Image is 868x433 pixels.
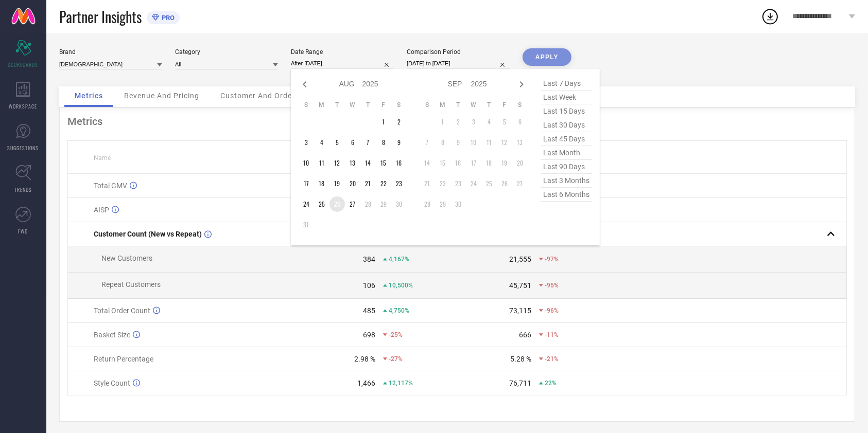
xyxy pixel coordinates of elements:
[512,176,528,191] td: Sat Sep 27 2025
[509,255,531,263] div: 21,555
[363,306,375,315] div: 485
[94,355,153,363] span: Return Percentage
[101,280,161,288] span: Repeat Customers
[466,135,481,150] td: Wed Sep 10 2025
[481,114,497,130] td: Thu Sep 04 2025
[391,155,407,171] td: Sat Aug 16 2025
[435,155,450,171] td: Mon Sep 15 2025
[541,188,592,202] span: last 6 months
[450,114,466,130] td: Tue Sep 02 2025
[512,155,528,171] td: Sat Sep 20 2025
[481,155,497,171] td: Thu Sep 18 2025
[512,101,528,109] th: Saturday
[299,101,314,109] th: Sunday
[159,14,175,22] span: PRO
[466,155,481,171] td: Wed Sep 17 2025
[329,196,345,212] td: Tue Aug 26 2025
[420,155,435,171] td: Sun Sep 14 2025
[391,135,407,150] td: Sat Aug 09 2025
[360,176,376,191] td: Thu Aug 21 2025
[497,101,512,109] th: Friday
[314,135,329,150] td: Mon Aug 04 2025
[497,176,512,191] td: Fri Sep 26 2025
[59,48,162,56] div: Brand
[299,135,314,150] td: Sun Aug 03 2025
[329,135,345,150] td: Tue Aug 05 2025
[497,135,512,150] td: Fri Sep 12 2025
[515,78,528,91] div: Next month
[389,380,413,387] span: 12,117%
[314,176,329,191] td: Mon Aug 18 2025
[8,144,39,152] span: SUGGESTIONS
[435,176,450,191] td: Mon Sep 22 2025
[360,196,376,212] td: Thu Aug 28 2025
[420,101,435,109] th: Sunday
[345,155,360,171] td: Wed Aug 13 2025
[94,331,130,339] span: Basket Size
[376,114,391,130] td: Fri Aug 01 2025
[314,101,329,109] th: Monday
[420,135,435,150] td: Sun Sep 07 2025
[509,306,531,315] div: 73,115
[299,196,314,212] td: Sun Aug 24 2025
[67,115,847,128] div: Metrics
[391,101,407,109] th: Saturday
[376,176,391,191] td: Fri Aug 22 2025
[509,281,531,290] div: 45,751
[519,331,531,339] div: 666
[420,176,435,191] td: Sun Sep 21 2025
[360,135,376,150] td: Thu Aug 07 2025
[94,182,127,190] span: Total GMV
[435,196,450,212] td: Mon Sep 29 2025
[389,282,413,289] span: 10,500%
[481,176,497,191] td: Thu Sep 25 2025
[299,176,314,191] td: Sun Aug 17 2025
[9,102,38,110] span: WORKSPACE
[376,101,391,109] th: Friday
[450,155,466,171] td: Tue Sep 16 2025
[389,307,409,314] span: 4,750%
[345,196,360,212] td: Wed Aug 27 2025
[124,92,199,100] span: Revenue And Pricing
[291,58,394,69] input: Select date range
[94,306,150,315] span: Total Order Count
[391,176,407,191] td: Sat Aug 23 2025
[314,196,329,212] td: Mon Aug 25 2025
[450,135,466,150] td: Tue Sep 09 2025
[14,186,32,193] span: TRENDS
[376,155,391,171] td: Fri Aug 15 2025
[175,48,278,56] div: Category
[450,196,466,212] td: Tue Sep 30 2025
[299,78,311,91] div: Previous month
[541,104,592,118] span: last 15 days
[512,135,528,150] td: Sat Sep 13 2025
[376,196,391,212] td: Fri Aug 29 2025
[360,101,376,109] th: Thursday
[545,331,559,338] span: -11%
[314,155,329,171] td: Mon Aug 11 2025
[541,160,592,174] span: last 90 days
[435,135,450,150] td: Mon Sep 08 2025
[391,114,407,130] td: Sat Aug 02 2025
[545,282,559,289] span: -95%
[376,135,391,150] td: Fri Aug 08 2025
[541,132,592,146] span: last 45 days
[101,254,152,262] span: New Customers
[391,196,407,212] td: Sat Aug 30 2025
[345,176,360,191] td: Wed Aug 20 2025
[545,256,559,263] span: -97%
[541,174,592,188] span: last 3 months
[545,307,559,314] span: -96%
[466,101,481,109] th: Wednesday
[94,230,202,238] span: Customer Count (New vs Repeat)
[481,135,497,150] td: Thu Sep 11 2025
[354,355,375,363] div: 2.98 %
[435,101,450,109] th: Monday
[541,91,592,104] span: last week
[512,114,528,130] td: Sat Sep 06 2025
[363,255,375,263] div: 384
[363,281,375,290] div: 106
[363,331,375,339] div: 698
[75,92,103,100] span: Metrics
[450,176,466,191] td: Tue Sep 23 2025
